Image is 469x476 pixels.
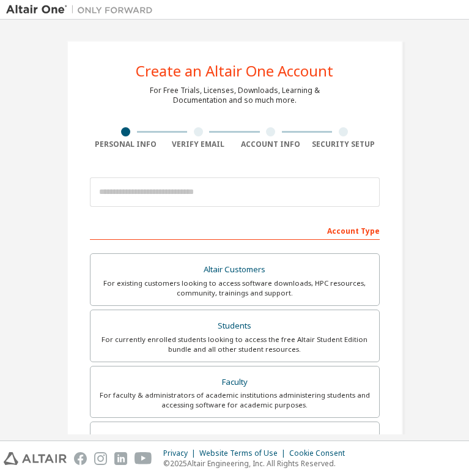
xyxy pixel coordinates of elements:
img: youtube.svg [135,452,152,465]
div: Personal Info [90,139,163,149]
img: linkedin.svg [114,452,127,465]
div: For currently enrolled students looking to access the free Altair Student Edition bundle and all ... [98,335,372,354]
div: For Free Trials, Licenses, Downloads, Learning & Documentation and so much more. [150,86,320,105]
div: For faculty & administrators of academic institutions administering students and accessing softwa... [98,390,372,410]
div: Verify Email [162,139,235,149]
div: Everyone else [98,430,372,447]
img: Altair One [6,4,159,16]
div: Students [98,318,372,335]
div: Website Terms of Use [199,448,289,458]
div: Account Type [90,220,380,240]
img: instagram.svg [94,452,107,465]
div: Faculty [98,374,372,391]
div: Security Setup [307,139,380,149]
div: For existing customers looking to access software downloads, HPC resources, community, trainings ... [98,278,372,298]
div: Altair Customers [98,261,372,278]
div: Cookie Consent [289,448,352,458]
p: © 2025 Altair Engineering, Inc. All Rights Reserved. [163,458,352,469]
div: Privacy [163,448,199,458]
div: Account Info [235,139,308,149]
img: facebook.svg [74,452,87,465]
div: Create an Altair One Account [136,64,333,78]
img: altair_logo.svg [4,452,67,465]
